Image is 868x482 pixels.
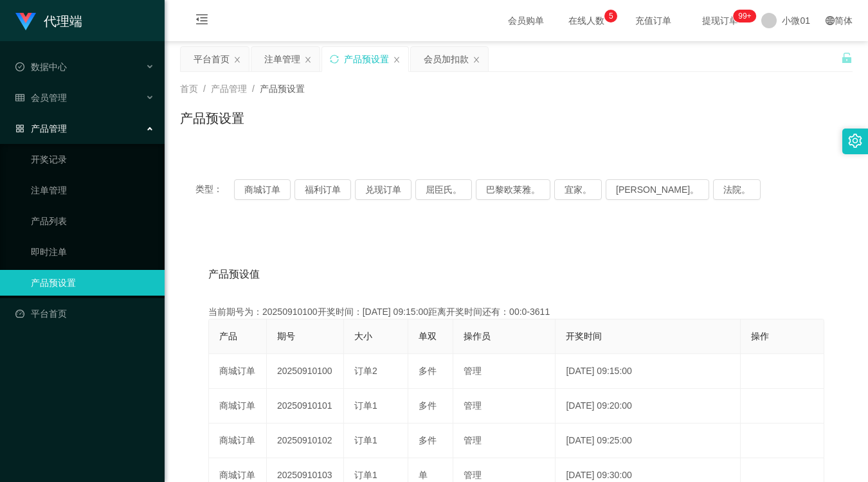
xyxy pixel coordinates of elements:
span: 产品管理 [211,84,247,94]
button: 巴黎欧莱雅。 [476,179,550,200]
h1: 代理端 [44,1,82,42]
span: 多件 [419,366,437,376]
span: 类型： [195,179,234,200]
font: 简体 [835,15,853,26]
button: 法院。 [713,179,761,200]
a: 即时注单 [31,239,154,265]
button: 宜家。 [554,179,602,200]
td: 20250910101 [267,389,344,424]
a: 代理端 [15,15,82,26]
i: 图标： global [826,16,835,25]
td: [DATE] 09:25:00 [556,424,741,458]
i: 图标： table [15,93,24,102]
td: 管理 [453,389,556,424]
td: 管理 [453,354,556,389]
span: / [252,84,255,94]
span: 首页 [180,84,198,94]
button: [PERSON_NAME]。 [606,179,709,200]
td: 商城订单 [209,389,267,424]
a: 开奖记录 [31,147,154,172]
i: 图标： 关闭 [473,56,480,64]
span: 大小 [354,331,372,341]
i: 图标： 关闭 [304,56,312,64]
span: 订单2 [354,366,377,376]
font: 会员管理 [31,93,67,103]
span: / [203,84,206,94]
a: 产品列表 [31,208,154,234]
i: 图标： 关闭 [233,56,241,64]
i: 图标： 关闭 [393,56,401,64]
i: 图标： 解锁 [841,52,853,64]
div: 平台首页 [194,47,230,71]
td: [DATE] 09:20:00 [556,389,741,424]
span: 产品 [219,331,237,341]
div: 会员加扣款 [424,47,469,71]
font: 提现订单 [702,15,738,26]
i: 图标： 设置 [848,134,862,148]
span: 订单1 [354,470,377,480]
i: 图标： menu-fold [180,1,224,42]
span: 产品预设置 [260,84,305,94]
img: logo.9652507e.png [15,13,36,31]
span: 开奖时间 [566,331,602,341]
i: 图标： 同步 [330,55,339,64]
a: 注单管理 [31,177,154,203]
h1: 产品预设置 [180,109,244,128]
sup: 1141 [733,10,756,22]
div: 产品预设置 [344,47,389,71]
span: 期号 [277,331,295,341]
span: 订单1 [354,400,377,411]
font: 充值订单 [635,15,671,26]
button: 屈臣氏。 [415,179,472,200]
td: 20250910102 [267,424,344,458]
button: 福利订单 [294,179,351,200]
font: 产品管理 [31,123,67,134]
a: 产品预设置 [31,270,154,296]
a: 图标： 仪表板平台首页 [15,301,154,326]
div: 当前期号为：20250910100开奖时间：[DATE] 09:15:00距离开奖时间还有：00:0-3611 [208,305,824,319]
font: 在线人数 [568,15,604,26]
i: 图标： check-circle-o [15,62,24,71]
span: 单 [419,470,428,480]
td: 商城订单 [209,354,267,389]
td: 管理 [453,424,556,458]
td: [DATE] 09:15:00 [556,354,741,389]
span: 多件 [419,435,437,445]
span: 操作 [751,331,769,341]
sup: 5 [604,10,617,22]
button: 商城订单 [234,179,291,200]
font: 数据中心 [31,62,67,72]
span: 订单1 [354,435,377,445]
td: 商城订单 [209,424,267,458]
i: 图标： AppStore-O [15,124,24,133]
span: 产品预设值 [208,267,260,282]
button: 兑现订单 [355,179,411,200]
td: 20250910100 [267,354,344,389]
p: 5 [609,10,613,22]
span: 多件 [419,400,437,411]
span: 操作员 [464,331,491,341]
span: 单双 [419,331,437,341]
div: 注单管理 [264,47,300,71]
